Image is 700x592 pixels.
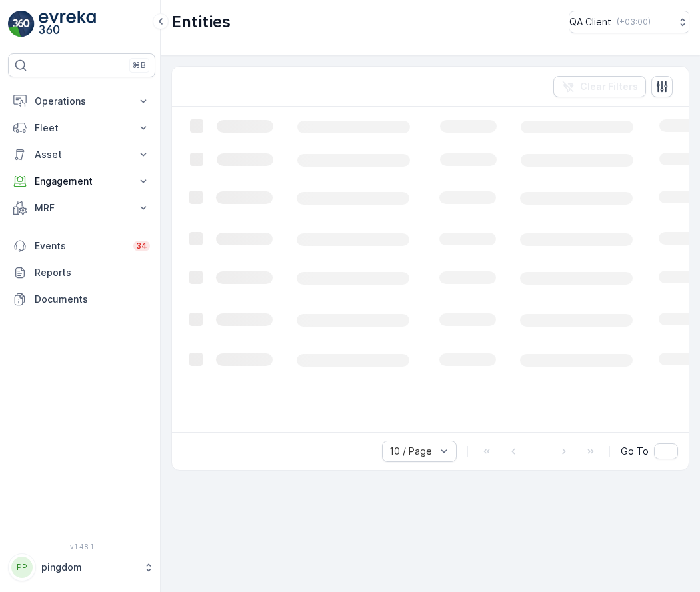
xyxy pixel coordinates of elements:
[35,121,129,135] p: Fleet
[8,233,155,259] a: Events34
[8,11,35,37] img: logo
[8,195,155,221] button: MRF
[136,241,147,251] p: 34
[8,259,155,286] a: Reports
[8,168,155,195] button: Engagement
[553,76,646,97] button: Clear Filters
[569,11,689,33] button: QA Client(+03:00)
[8,88,155,115] button: Operations
[171,11,231,33] p: Entities
[569,15,611,29] p: QA Client
[621,445,649,458] span: Go To
[580,80,638,93] p: Clear Filters
[617,17,651,27] p: ( +03:00 )
[35,266,150,279] p: Reports
[35,95,129,108] p: Operations
[35,201,129,215] p: MRF
[11,557,33,578] div: PP
[39,11,96,37] img: logo_light-DOdMpM7g.png
[8,141,155,168] button: Asset
[41,561,137,574] p: pingdom
[35,293,150,306] p: Documents
[8,553,155,581] button: PPpingdom
[8,543,155,551] span: v 1.48.1
[35,175,129,188] p: Engagement
[35,239,125,253] p: Events
[8,286,155,313] a: Documents
[35,148,129,161] p: Asset
[133,60,146,71] p: ⌘B
[8,115,155,141] button: Fleet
